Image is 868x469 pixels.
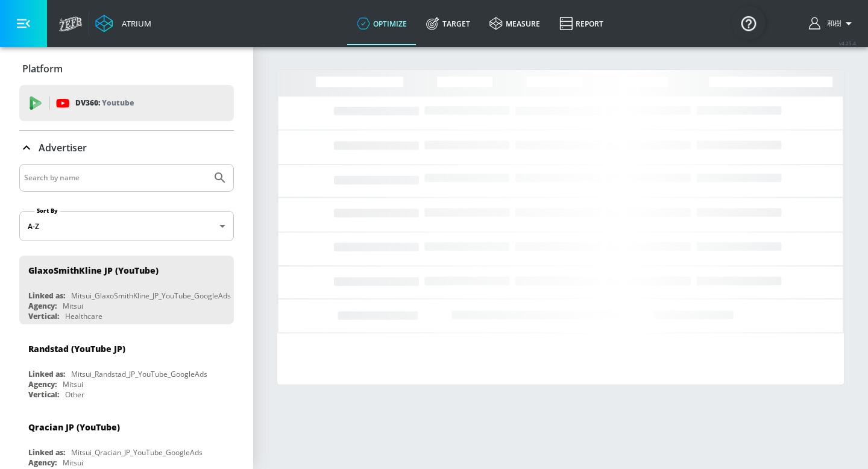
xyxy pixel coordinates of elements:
[28,458,57,468] div: Agency:
[71,369,207,379] div: Mitsui_Randstad_JP_YouTube_GoogleAds
[28,265,159,276] div: GlaxoSmithKline JP (YouTube)
[28,291,65,301] div: Linked as:
[28,447,65,458] div: Linked as:
[75,96,134,110] p: DV360:
[28,369,65,379] div: Linked as:
[65,311,102,321] div: Healthcare
[822,19,841,29] span: login as: kazuki.hashioka@mbk-digital.co.jp
[19,211,234,241] div: A-Z
[550,2,613,45] a: Report
[28,343,125,354] div: Randstad (YouTube JP)
[417,2,480,45] a: Target
[28,301,57,311] div: Agency:
[28,421,120,433] div: Qracian JP (YouTube)
[63,379,83,389] div: Mitsui
[19,131,234,165] div: Advertiser
[28,379,57,389] div: Agency:
[24,170,207,186] input: Search by name
[34,207,60,215] label: Sort By
[19,85,234,121] div: DV360: Youtube
[22,62,63,75] p: Platform
[102,96,134,109] p: Youtube
[117,18,151,29] div: Atrium
[71,447,203,458] div: Mitsui_Qracian_JP_YouTube_GoogleAds
[809,16,856,31] button: 和樹
[28,389,59,400] div: Vertical:
[839,40,856,46] span: v 4.25.4
[19,256,234,324] div: GlaxoSmithKline JP (YouTube)Linked as:Mitsui_GlaxoSmithKline_JP_YouTube_GoogleAdsAgency:MitsuiVer...
[19,52,234,86] div: Platform
[480,2,550,45] a: measure
[65,389,84,400] div: Other
[19,334,234,403] div: Randstad (YouTube JP)Linked as:Mitsui_Randstad_JP_YouTube_GoogleAdsAgency:MitsuiVertical:Other
[95,14,151,33] a: Atrium
[63,301,83,311] div: Mitsui
[732,6,766,40] button: Open Resource Center
[347,2,417,45] a: optimize
[71,291,231,301] div: Mitsui_GlaxoSmithKline_JP_YouTube_GoogleAds
[39,141,87,154] p: Advertiser
[28,311,59,321] div: Vertical:
[63,458,83,468] div: Mitsui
